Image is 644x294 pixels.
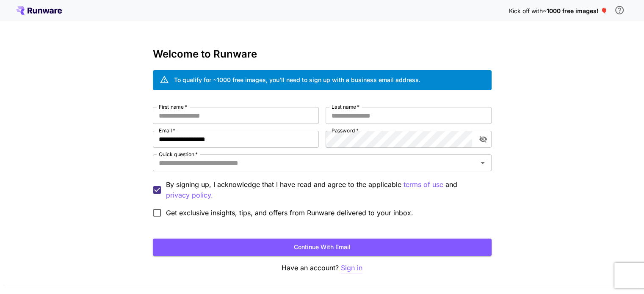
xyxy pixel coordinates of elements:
p: By signing up, I acknowledge that I have read and agree to the applicable and [166,179,485,201]
label: First name [159,103,187,110]
div: To qualify for ~1000 free images, you’ll need to sign up with a business email address. [174,75,420,84]
label: Last name [332,103,359,110]
button: Open [477,157,489,169]
h3: Welcome to Runware [153,48,492,60]
button: Sign in [341,263,362,273]
label: Email [159,127,175,134]
span: Get exclusive insights, tips, and offers from Runware delivered to your inbox. [166,208,413,218]
button: By signing up, I acknowledge that I have read and agree to the applicable and privacy policy. [404,179,443,190]
label: Quick question [159,151,198,158]
label: Password [332,127,359,134]
button: Continue with email [153,239,492,256]
button: toggle password visibility [475,132,491,147]
span: Kick off with [509,7,543,14]
span: ~1000 free images! 🎈 [543,7,608,14]
button: By signing up, I acknowledge that I have read and agree to the applicable terms of use and [166,190,213,201]
button: In order to qualify for free credit, you need to sign up with a business email address and click ... [611,2,628,19]
p: terms of use [404,179,443,190]
p: privacy policy. [166,190,213,201]
p: Have an account? [153,263,492,273]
